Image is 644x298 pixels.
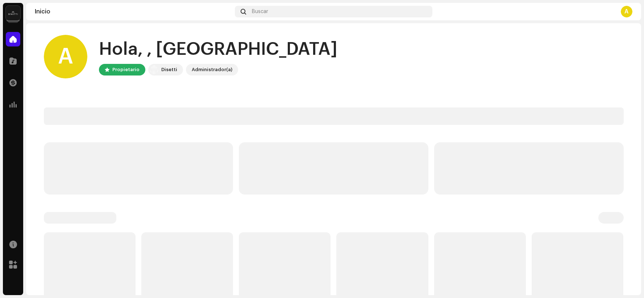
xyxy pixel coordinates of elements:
[44,35,87,78] div: A
[621,6,632,17] div: A
[252,9,268,15] span: Buscar
[192,65,232,74] div: Administrador(a)
[161,65,177,74] div: Disetti
[112,65,140,74] div: Propietario
[35,9,232,15] div: Inicio
[150,65,158,74] img: 02a7c2d3-3c89-4098-b12f-2ff2945c95ee
[99,38,337,61] div: Hola, , [GEOGRAPHIC_DATA]
[6,6,20,20] img: 02a7c2d3-3c89-4098-b12f-2ff2945c95ee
